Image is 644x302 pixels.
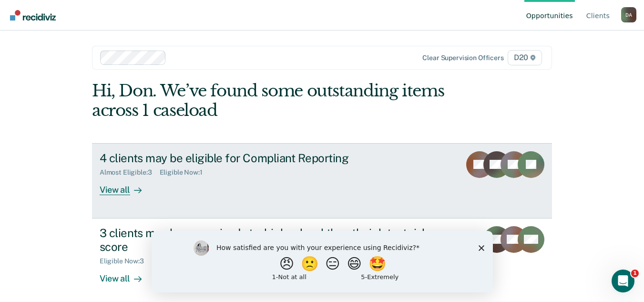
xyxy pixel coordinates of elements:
div: View all [100,265,153,284]
span: D20 [508,50,542,65]
span: 1 [631,270,639,277]
div: 4 clients may be eligible for Compliant Reporting [100,151,434,165]
div: Clear supervision officers [422,54,503,62]
div: Eligible Now : 3 [100,257,152,265]
iframe: Survey by Kim from Recidiviz [152,231,493,292]
div: View all [100,177,153,195]
div: Hi, Don. We’ve found some outstanding items across 1 caseload [92,81,460,120]
a: 4 clients may be eligible for Compliant ReportingAlmost Eligible:3Eligible Now:1View all [92,143,552,219]
div: 3 clients may be supervised at a higher level than their latest risk score [100,226,434,254]
img: Recidiviz [10,10,56,21]
button: Profile dropdown button [621,7,636,22]
div: Almost Eligible : 3 [100,168,160,177]
div: D A [621,7,636,22]
iframe: Intercom live chat [612,270,634,292]
div: Eligible Now : 1 [160,168,210,177]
